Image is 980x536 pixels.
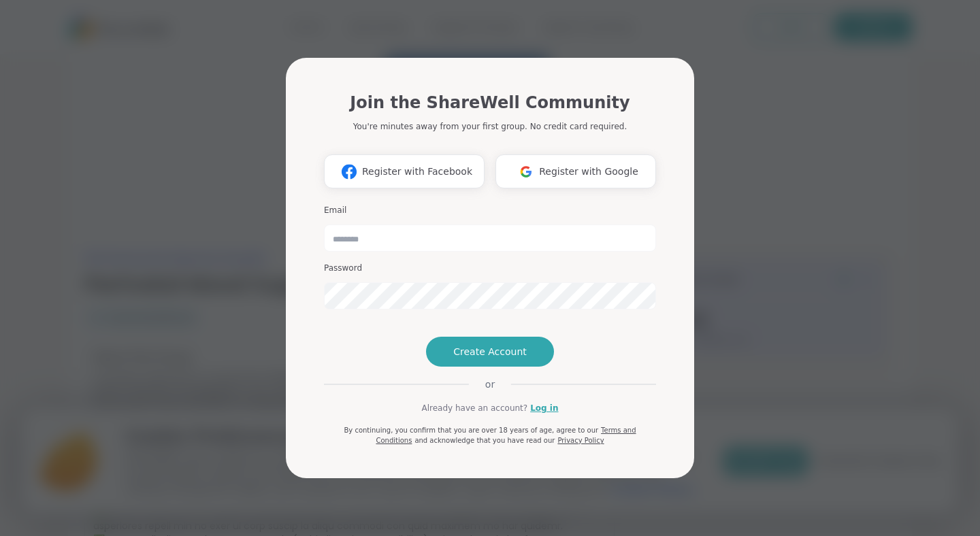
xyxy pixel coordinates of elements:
[353,120,627,133] p: You're minutes away from your first group. No credit card required.
[414,437,555,444] span: and acknowledge that you have read our
[539,165,638,179] span: Register with Google
[336,159,362,184] img: ShareWell Logomark
[426,337,554,367] button: Create Account
[469,378,511,391] span: or
[324,263,656,274] h3: Password
[324,154,485,188] button: Register with Facebook
[376,426,636,444] a: Terms and Conditions
[324,205,656,216] h3: Email
[495,154,656,188] button: Register with Google
[362,165,472,179] span: Register with Facebook
[557,437,604,444] a: Privacy Policy
[530,402,558,414] a: Log in
[453,345,527,358] span: Create Account
[513,159,539,184] img: ShareWell Logomark
[344,426,598,434] span: By continuing, you confirm that you are over 18 years of age, agree to our
[350,90,630,115] h1: Join the ShareWell Community
[421,402,527,414] span: Already have an account?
